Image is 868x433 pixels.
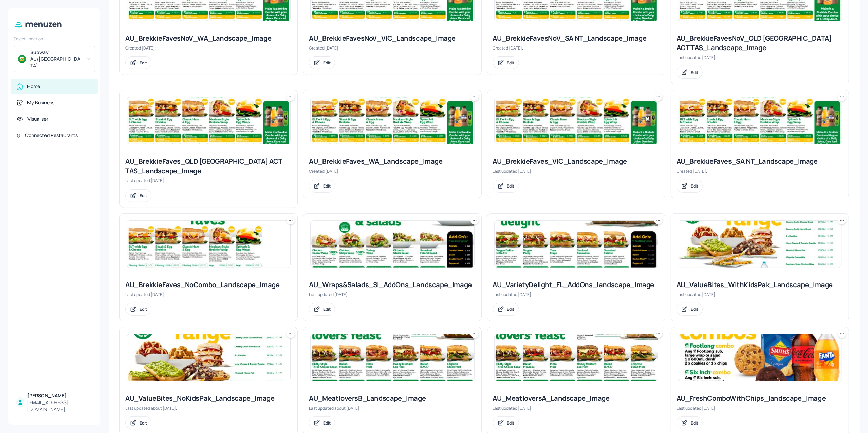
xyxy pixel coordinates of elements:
div: Edit [323,60,331,66]
div: AU_BrekkieFavesNoV_WA_Landscape_Image [125,34,292,43]
div: Edit [140,420,147,426]
div: Edit [507,306,515,312]
img: 2025-08-13-17550515790531wlu5d8p5b8.jpeg [678,97,842,144]
img: 2025-08-11-1754887968165ca1pba2wcps.jpeg [495,221,658,268]
div: AU_BrekkieFaves_SA NT_Landscape_Image [677,157,843,166]
div: Last updated [DATE]. [309,292,476,297]
div: [EMAIL_ADDRESS][DOMAIN_NAME] [27,399,92,413]
div: AU_BrekkieFaves_QLD [GEOGRAPHIC_DATA] ACT TAS_Landscape_Image [125,157,292,176]
div: AU_FreshComboWithChips_landscape_Image [677,394,843,403]
div: Edit [140,306,147,312]
div: Edit [140,60,147,66]
img: 2025-09-01-1756768256414y37qaz872qh.jpeg [311,221,474,268]
div: AU_BrekkieFavesNoV_QLD [GEOGRAPHIC_DATA] ACT TAS_Landscape_Image [677,34,843,53]
div: Connected Restaurants [25,132,78,139]
div: Last updated [DATE]. [493,168,660,174]
div: Edit [691,70,698,75]
div: AU_BrekkieFavesNoV_SA NT_Landscape_Image [493,34,660,43]
div: Subway AU/[GEOGRAPHIC_DATA] [30,49,81,69]
div: Edit [140,193,147,198]
img: avatar [18,55,26,63]
img: 2025-08-20-1755656004909owru64kg86.jpeg [678,334,842,381]
div: Last updated [DATE]. [677,55,843,60]
div: Last updated [DATE]. [125,292,292,297]
div: Last updated [DATE]. [125,178,292,183]
img: 2025-08-15-17552292449181q1jp8lk993.jpeg [127,221,290,268]
div: AU_BrekkieFaves_VIC_Landscape_Image [493,157,660,166]
img: 2025-08-27-175625429720232v8ygvb21l.jpeg [495,97,658,144]
div: My Business [27,99,54,106]
div: Visualiser [27,116,48,122]
img: 2025-07-23-175324237409516zqxu63qyy.jpeg [311,334,474,381]
div: [PERSON_NAME] [27,392,92,399]
div: Edit [323,306,331,312]
div: AU_MeatloversB_Landscape_Image [309,394,476,403]
div: AU_ValueBites_WithKidsPak_Landscape_Image [677,280,843,290]
div: AU_ValueBites_NoKidsPak_Landscape_Image [125,394,292,403]
img: 2025-07-18-1752804023273ml7j25a84p.jpeg [127,334,290,381]
div: Edit [507,60,515,66]
div: AU_Wraps&Salads_SI_AddOns_Landscape_Image [309,280,476,290]
div: Created [DATE]. [309,45,476,51]
div: Created [DATE]. [677,168,843,174]
div: Edit [323,420,331,426]
div: Last updated [DATE]. [493,292,660,297]
div: Select Location [14,36,95,42]
div: Edit [507,420,515,426]
div: Last updated [DATE]. [493,405,660,411]
div: AU_BrekkieFaves_NoCombo_Landscape_Image [125,280,292,290]
div: Edit [691,420,698,426]
div: AU_MeatloversA_Landscape_Image [493,394,660,403]
div: Created [DATE]. [125,45,292,51]
div: Last updated about [DATE]. [125,405,292,411]
div: Edit [691,183,698,189]
div: Last updated [DATE]. [677,292,843,297]
div: AU_BrekkieFavesNoV_VIC_Landscape_Image [309,34,476,43]
div: Edit [507,183,515,189]
img: 2025-08-13-1755052488882tu52zlxrh0d.jpeg [127,97,290,144]
div: Edit [323,183,331,189]
div: Home [27,83,40,90]
img: 2025-08-14-1755131139218ru650ej5khk.jpeg [495,334,658,381]
div: AU_BrekkieFaves_WA_Landscape_Image [309,157,476,166]
img: 2025-08-13-17550515790531wlu5d8p5b8.jpeg [311,97,474,144]
div: Edit [691,306,698,312]
div: AU_VarietyDelight_FL_AddOns_landscape_Image [493,280,660,290]
div: Last updated [DATE]. [677,405,843,411]
img: 2025-08-20-17556562847944t9w4eddzun.jpeg [678,221,842,268]
div: Last updated about [DATE]. [309,405,476,411]
div: Created [DATE]. [309,168,476,174]
div: Created [DATE]. [493,45,660,51]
